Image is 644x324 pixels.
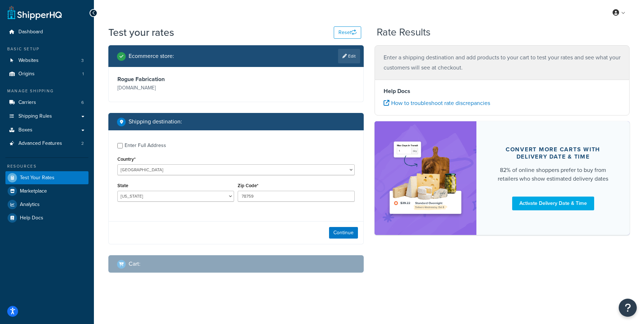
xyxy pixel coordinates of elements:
span: Shipping Rules [18,113,52,119]
li: Carriers [5,96,88,109]
a: Help Docs [5,211,88,224]
span: Boxes [18,127,33,133]
h1: Test your rates [108,25,174,39]
label: Zip Code* [238,183,258,188]
a: Origins1 [5,67,88,81]
a: Carriers6 [5,96,88,109]
span: 2 [81,140,84,147]
div: Basic Setup [5,46,88,52]
a: Boxes [5,123,88,137]
a: Test Your Rates [5,171,88,184]
li: Websites [5,54,88,67]
p: [DOMAIN_NAME] [117,83,234,93]
div: Convert more carts with delivery date & time [494,146,612,160]
h4: Help Docs [384,87,621,96]
h3: Rogue Fabrication [117,76,234,83]
a: Advanced Features2 [5,137,88,150]
a: Shipping Rules [5,110,88,123]
span: 6 [81,100,84,106]
button: Open Resource Center [619,299,637,317]
span: Advanced Features [18,140,62,147]
span: Analytics [20,202,40,208]
li: Origins [5,67,88,81]
span: Test Your Rates [20,175,55,181]
div: Resources [5,163,88,169]
div: Enter Full Address [125,140,166,151]
input: Enter Full Address [117,143,123,148]
div: 82% of online shoppers prefer to buy from retailers who show estimated delivery dates [494,166,612,183]
span: Help Docs [20,215,43,221]
p: Enter a shipping destination and add products to your cart to test your rates and see what your c... [384,52,621,73]
span: Carriers [18,100,36,106]
h2: Cart : [129,261,141,267]
a: Dashboard [5,25,88,39]
h2: Shipping destination : [129,118,182,125]
label: Country* [117,156,135,162]
h2: Rate Results [377,27,431,38]
a: Edit [338,49,360,63]
span: 1 [82,71,84,77]
span: Websites [18,58,39,64]
span: Marketplace [20,188,47,194]
label: State [117,183,128,188]
button: Reset [334,26,361,39]
span: Dashboard [18,29,43,35]
a: How to troubleshoot rate discrepancies [384,99,490,107]
a: Marketplace [5,185,88,198]
a: Analytics [5,198,88,211]
img: feature-image-ddt-36eae7f7280da8017bfb280eaccd9c446f90b1fe08728e4019434db127062ab4.png [385,132,466,224]
a: Websites3 [5,54,88,67]
span: Origins [18,71,35,77]
span: 3 [81,58,84,64]
a: Activate Delivery Date & Time [512,197,594,210]
h2: Ecommerce store : [129,53,174,59]
li: Advanced Features [5,137,88,150]
button: Continue [329,227,358,239]
div: Manage Shipping [5,88,88,94]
